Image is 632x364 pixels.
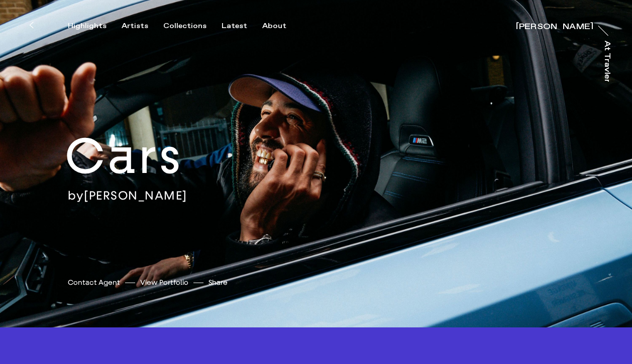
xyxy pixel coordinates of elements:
[65,125,251,188] h2: Cars
[122,22,148,31] div: Artists
[68,188,84,203] span: by
[84,188,187,203] a: [PERSON_NAME]
[140,277,188,288] a: View Portfolio
[122,22,163,31] button: Artists
[603,41,611,83] div: At Trayler
[605,41,615,82] a: At Trayler
[262,22,301,31] button: About
[68,277,120,288] a: Contact Agent
[68,22,122,31] button: Highlights
[208,276,228,289] button: Share
[222,22,262,31] button: Latest
[163,22,222,31] button: Collections
[262,22,286,31] div: About
[163,22,206,31] div: Collections
[516,19,593,29] a: [PERSON_NAME]
[68,22,107,31] div: Highlights
[222,22,247,31] div: Latest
